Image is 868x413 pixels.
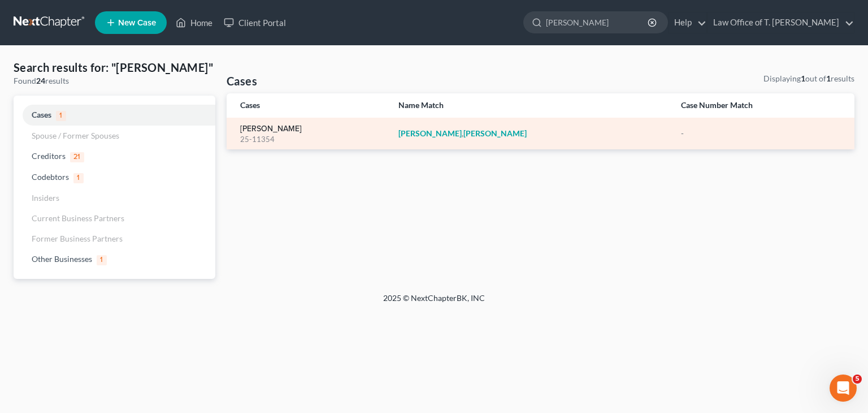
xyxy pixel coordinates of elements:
h4: Cases [227,73,257,89]
strong: 24 [36,76,45,85]
a: Former Business Partners [14,229,215,249]
span: 1 [56,111,66,121]
a: Client Portal [218,12,292,33]
span: 1 [73,173,84,183]
span: Spouse / Former Spouses [32,131,119,140]
th: Case Number Match [672,93,854,118]
h4: Search results for: "[PERSON_NAME]" [14,59,215,75]
a: [PERSON_NAME] [240,125,302,133]
span: 21 [70,152,84,162]
th: Cases [227,93,389,118]
div: - [681,128,841,139]
span: Creditors [32,151,66,161]
a: Help [669,12,706,33]
a: Spouse / Former Spouses [14,126,215,146]
span: Current Business Partners [32,213,124,223]
th: Name Match [389,93,672,118]
a: Insiders [14,188,215,208]
iframe: Intercom live chat [830,375,857,402]
div: 2025 © NextChapterBK, INC [112,292,756,313]
span: 5 [853,375,862,384]
div: , [398,128,663,139]
a: Other Businesses1 [14,249,215,270]
strong: 1 [801,74,805,83]
span: Codebtors [32,172,69,182]
a: Cases1 [14,105,215,126]
span: Insiders [32,193,59,203]
div: 25-11354 [240,134,380,145]
span: 1 [97,255,107,265]
a: Codebtors1 [14,167,215,188]
span: Other Businesses [32,254,92,264]
a: Home [170,12,218,33]
a: Current Business Partners [14,208,215,229]
em: [PERSON_NAME] [398,128,462,138]
span: New Case [118,19,156,27]
a: Law Office of T. [PERSON_NAME] [708,12,854,33]
input: Search by name... [546,12,649,33]
span: Cases [32,110,51,119]
strong: 1 [826,74,831,83]
span: Former Business Partners [32,234,123,243]
div: Found results [14,75,215,87]
em: [PERSON_NAME] [463,128,527,138]
div: Displaying out of results [763,73,854,84]
a: Creditors21 [14,146,215,167]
